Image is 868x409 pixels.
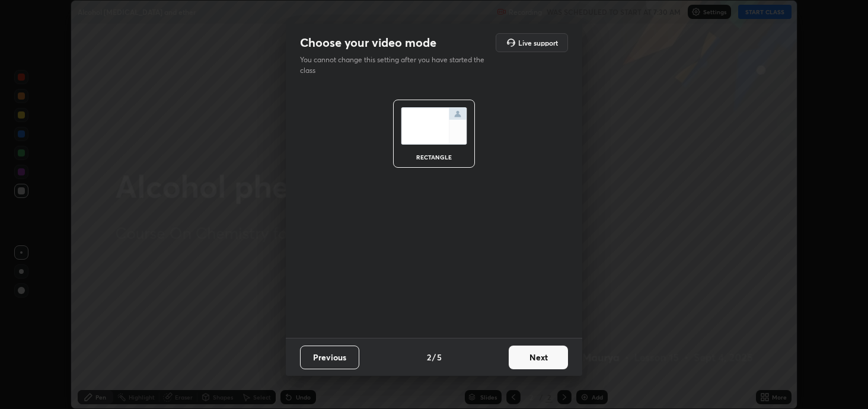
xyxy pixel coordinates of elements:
[300,55,492,76] p: You cannot change this setting after you have started the class
[401,107,467,145] img: normalScreenIcon.ae25ed63.svg
[300,35,436,50] h2: Choose your video mode
[427,351,431,363] h4: 2
[432,351,436,363] h4: /
[300,346,359,369] button: Previous
[518,39,558,46] h5: Live support
[437,351,442,363] h4: 5
[410,154,458,160] div: rectangle
[509,346,568,369] button: Next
